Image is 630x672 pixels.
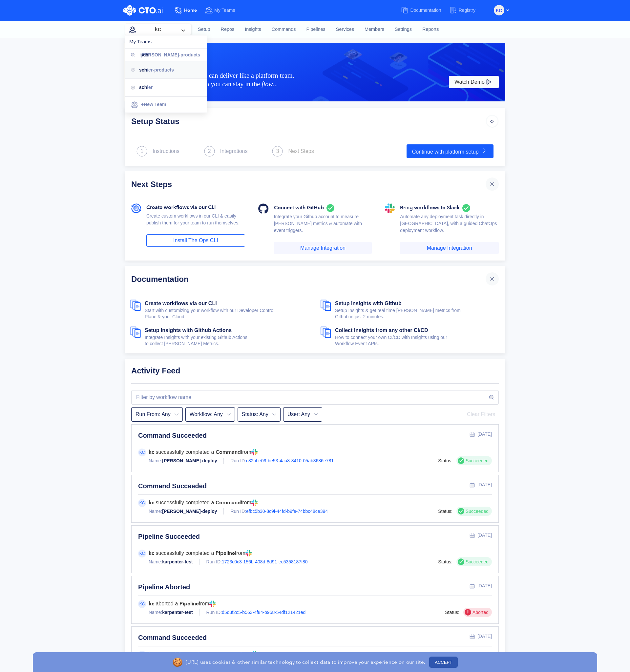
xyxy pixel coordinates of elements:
a: Setup Insights with Github Actions [145,327,232,336]
div: successfully completed a from [149,549,492,557]
span: Run ID: [230,458,246,463]
span: ier-products [147,67,174,73]
a: Continue with platform setup [407,144,493,158]
button: User: Any [283,407,322,422]
img: documents.svg [320,326,335,338]
img: run from icon [209,600,216,607]
span: KC [139,501,145,505]
a: Registry [449,4,483,16]
img: next_step.svg [136,146,147,157]
a: Manage Integration [274,242,372,254]
div: Next Steps [288,147,314,155]
div: Setup Status [131,115,486,128]
div: Status: [438,559,452,565]
img: run from icon [251,449,258,455]
div: [DATE] [477,431,492,437]
button: Run From: Any [131,407,183,422]
div: Documentation [131,272,486,285]
a: My Teams [205,4,243,16]
span: Succeeded [464,559,489,565]
a: efbc5b30-8c9f-44fd-b9fe-74bbc48ce394 [246,509,328,514]
strong: Pipeline [216,549,235,557]
div: Next Steps [131,178,486,191]
strong: Command [216,499,241,507]
span: Run ID: [230,509,246,514]
span: Clear Filters [467,411,496,418]
span: Create workflows via our CLI [146,203,216,211]
div: Integrate Insights with your existing Github Actions to collect [PERSON_NAME] Metrics. [145,334,310,347]
div: Command Succeeded [138,633,470,642]
a: Repos [216,21,240,38]
strong: kc [149,549,154,557]
img: documents.svg [130,300,145,311]
span: Name: [149,559,162,564]
div: Activity Feed [131,365,499,376]
div: Bring workflows to Slack [400,203,499,213]
div: Status: [438,458,452,464]
a: Home [175,4,205,16]
input: Search [140,49,203,61]
button: Status: Any [238,407,281,422]
span: sch [139,85,147,90]
img: run from icon [251,499,258,506]
strong: Command [216,448,241,456]
span: KC [139,602,145,606]
div: Create custom workflows in our CLI & easily publish them for your team to run themselves. [146,213,245,234]
a: Settings [389,21,417,38]
a: Reports [417,21,444,38]
div: Pipeline Aborted [138,583,470,592]
a: [PERSON_NAME]-deploy [162,509,217,514]
input: Search [136,393,489,401]
div: How to connect your own CI/CD with Insights using our Workflow Event APIs. [335,334,500,347]
img: documents.svg [320,300,335,311]
strong: Command [216,650,241,658]
span: Run ID: [206,610,222,615]
img: run from icon [245,550,252,556]
div: [DATE] [477,583,492,589]
a: Commands [266,21,301,38]
strong: Pipeline [179,600,199,608]
div: aborted a from [149,600,492,608]
div: Command Succeeded [138,482,470,491]
a: 1723c0c3-156b-408d-8d91-ec5358187f80 [222,559,308,564]
a: karpenter-test [162,559,193,564]
div: [DATE] [477,633,492,640]
a: Manage Integration [400,242,499,254]
span: Home [184,7,197,13]
div: Integrations [220,147,248,155]
span: My Teams [214,8,235,13]
strong: kc [149,600,154,608]
a: Create workflows via our CLI [145,301,217,309]
strong: kc [149,499,154,507]
div: Start with customizing your workflow with our Developer Control Plane & your Cloud. [145,307,310,320]
div: Pipeline Succeeded [138,532,470,541]
strong: kc [149,448,154,456]
span: Registry [459,8,475,13]
span: KC [139,552,145,556]
img: cross.svg [489,276,495,282]
div: Status: [445,609,459,616]
span: Run ID: [206,559,222,564]
span: +New Team [141,102,166,107]
a: Install The Ops CLI [146,234,245,247]
i: flow [262,80,273,88]
a: Pipelines [301,21,330,38]
a: c82bbe09-be53-4aa8-8410-05ab3686e781 [246,458,334,463]
div: My Teams [125,35,207,49]
div: Setup Insights & get real time [PERSON_NAME] metrics from Github in just 2 minutes. [335,307,500,320]
div: [DATE] [477,532,492,538]
button: Workflow: Any [185,407,235,422]
span: Name: [149,610,162,615]
div: [URL] was built so any team can deliver like a platform team. Let us do all the hard , so you can... [131,71,448,88]
div: Status: [438,508,452,514]
a: karpenter-test [162,610,193,615]
span: Documentation [410,8,441,13]
img: next_step.svg [204,146,215,157]
span: KC [496,5,502,16]
span: Succeeded [464,508,489,514]
button: ACCEPT [429,657,458,668]
img: run from icon [251,651,258,658]
a: Setup [193,21,216,38]
span: 🍪 [172,656,183,669]
span: KC [139,451,145,454]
